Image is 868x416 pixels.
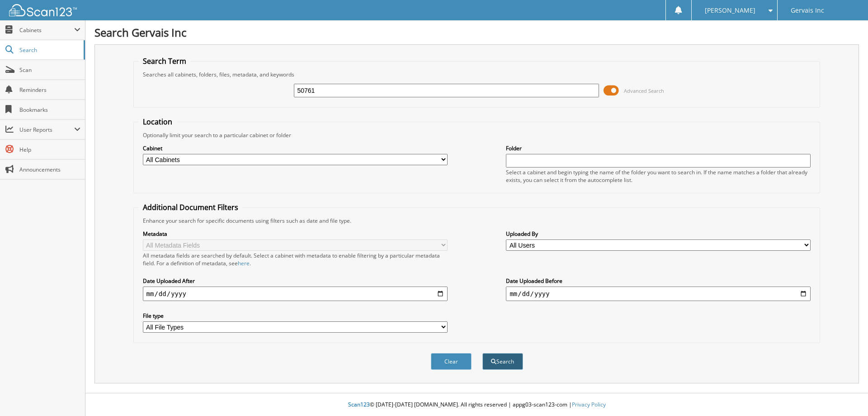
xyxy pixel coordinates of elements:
label: Metadata [143,230,448,238]
span: Advanced Search [624,87,664,94]
div: Searches all cabinets, folders, files, metadata, and keywords [138,71,816,78]
h1: Search Gervais Inc [94,25,859,40]
span: Scan123 [348,401,370,408]
span: Cabinets [19,26,74,34]
span: [PERSON_NAME] [705,8,755,13]
div: Optionally limit your search to a particular cabinet or folder [138,131,816,139]
label: Date Uploaded After [143,277,448,285]
span: Bookmarks [19,106,80,114]
div: Enhance your search for specific documents using filters such as date and file type. [138,217,816,225]
label: Date Uploaded Before [506,277,811,285]
div: Select a cabinet and begin typing the name of the folder you want to search in. If the name match... [506,168,811,184]
label: Folder [506,144,811,152]
span: Gervais Inc [791,8,824,13]
div: © [DATE]-[DATE] [DOMAIN_NAME]. All rights reserved | appg03-scan123-com | [85,394,868,416]
input: end [506,287,811,301]
span: User Reports [19,126,74,134]
a: here [238,259,250,267]
button: Search [482,353,523,370]
span: Scan [19,66,80,74]
div: All metadata fields are searched by default. Select a cabinet with metadata to enable filtering b... [143,252,448,267]
legend: Search Term [138,56,191,66]
span: Reminders [19,86,80,94]
a: Privacy Policy [572,401,606,408]
button: Clear [431,353,472,370]
legend: Additional Document Filters [138,202,243,212]
label: File type [143,312,448,320]
input: start [143,287,448,301]
legend: Location [138,117,177,127]
img: scan123-logo-white.svg [9,4,77,16]
span: Announcements [19,166,80,173]
label: Cabinet [143,144,448,152]
span: Search [19,46,79,54]
label: Uploaded By [506,230,811,238]
iframe: Chat Widget [823,373,868,416]
span: Help [19,146,80,153]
